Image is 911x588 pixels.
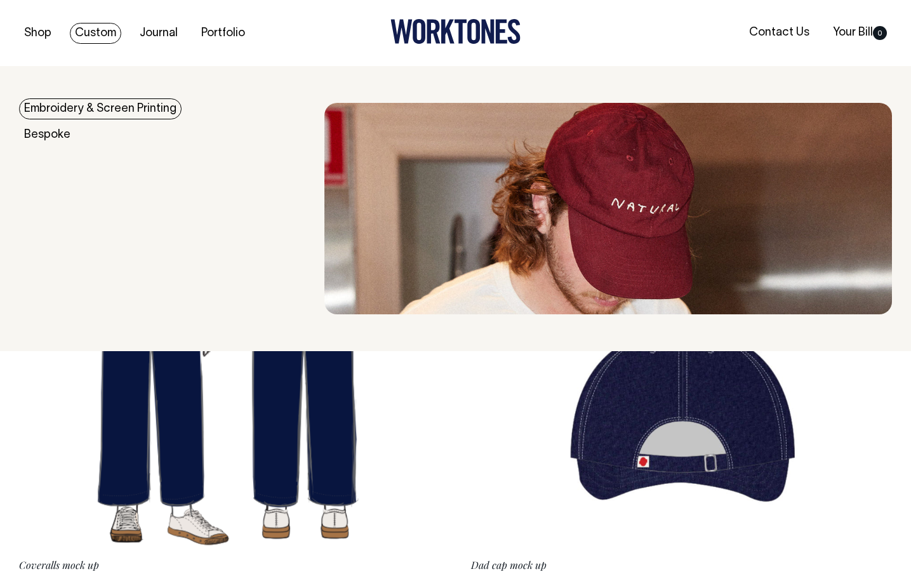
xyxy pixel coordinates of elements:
[744,22,815,43] a: Contact Us
[19,23,57,44] a: Shop
[19,98,182,119] a: Embroidery & Screen Printing
[471,559,893,570] figcaption: Dad cap mock up
[324,103,892,314] img: embroidery & Screen Printing
[873,26,887,40] span: 0
[196,23,250,44] a: Portfolio
[19,559,441,570] figcaption: Coveralls mock up
[135,23,183,44] a: Journal
[19,124,76,145] a: Bespoke
[70,23,121,44] a: Custom
[828,22,892,43] a: Your Bill0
